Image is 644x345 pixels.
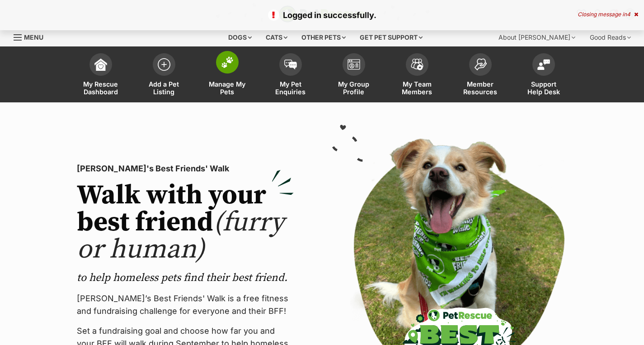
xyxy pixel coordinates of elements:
a: Support Help Desk [512,49,575,102]
span: Menu [24,33,43,41]
div: Other pets [295,28,352,46]
img: team-members-icon-5396bd8760b3fe7c0b43da4ab00e1e3bb1a5d9ba89233759b79545d2d3fc5d0d.svg [411,59,423,70]
span: Add a Pet Listing [144,80,184,96]
span: My Rescue Dashboard [80,80,121,96]
a: Menu [14,28,50,45]
div: About [PERSON_NAME] [492,28,582,46]
p: to help homeless pets find their best friend. [77,271,294,285]
img: pet-enquiries-icon-7e3ad2cf08bfb03b45e93fb7055b45f3efa6380592205ae92323e6603595dc1f.svg [284,60,297,69]
a: My Pet Enquiries [259,49,322,102]
div: Dogs [222,28,258,46]
span: (furry or human) [77,206,284,267]
a: My Group Profile [322,49,385,102]
img: manage-my-pets-icon-02211641906a0b7f246fdf0571729dbe1e7629f14944591b6c1af311fb30b64b.svg [221,56,234,68]
a: My Rescue Dashboard [69,49,132,102]
a: Add a Pet Listing [132,49,196,102]
img: member-resources-icon-8e73f808a243e03378d46382f2149f9095a855e16c252ad45f914b54edf8863c.svg [474,58,487,70]
img: group-profile-icon-3fa3cf56718a62981997c0bc7e787c4b2cf8bcc04b72c1350f741eb67cf2f40e.svg [348,59,360,70]
div: Cats [259,28,294,46]
img: add-pet-listing-icon-0afa8454b4691262ce3f59096e99ab1cd57d4a30225e0717b998d2c9b9846f56.svg [158,58,170,71]
p: [PERSON_NAME]’s Best Friends' Walk is a free fitness and fundraising challenge for everyone and t... [77,292,294,317]
p: [PERSON_NAME]'s Best Friends' Walk [77,162,294,175]
img: help-desk-icon-fdf02630f3aa405de69fd3d07c3f3aa587a6932b1a1747fa1d2bba05be0121f9.svg [537,59,550,70]
a: My Team Members [385,49,449,102]
h2: Walk with your best friend [77,182,294,263]
div: Get pet support [353,28,429,46]
span: My Pet Enquiries [270,80,311,96]
div: Good Reads [583,28,637,46]
span: My Team Members [397,80,437,96]
a: Member Resources [449,49,512,102]
span: My Group Profile [334,80,374,96]
span: Support Help Desk [523,80,564,96]
span: Manage My Pets [207,80,248,96]
a: Manage My Pets [196,49,259,102]
img: dashboard-icon-eb2f2d2d3e046f16d808141f083e7271f6b2e854fb5c12c21221c1fb7104beca.svg [94,58,107,71]
span: Member Resources [460,80,501,96]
